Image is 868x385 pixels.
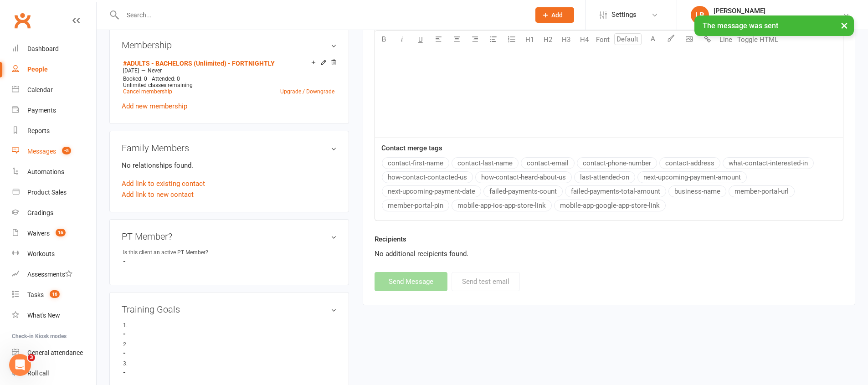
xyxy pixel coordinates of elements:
a: Add new membership [122,102,187,110]
div: Messages [27,148,56,155]
div: Payments [27,107,56,114]
h3: Family Members [122,143,337,153]
a: Automations [12,162,96,182]
button: next-upcoming-payment-date [382,185,481,197]
h3: Training Goals [122,304,337,314]
button: how-contact-contacted-us [382,171,473,183]
div: [PERSON_NAME] [714,7,842,15]
h3: PT Member? [122,231,337,241]
button: member-portal-url [729,185,795,197]
button: A [644,31,662,49]
button: H1 [521,31,539,49]
strong: - [123,368,337,376]
a: Clubworx [11,9,34,32]
button: Toggle HTML [735,31,781,49]
a: Cancel membership [123,88,172,95]
button: contact-last-name [452,157,519,169]
button: contact-email [521,157,575,169]
div: Workouts [27,250,55,257]
button: H4 [575,31,594,49]
button: mobile-app-google-app-store-link [554,200,666,211]
strong: - [123,257,337,266]
h3: Membership [122,40,337,50]
div: Assessments [27,271,72,278]
a: What's New [12,305,96,326]
button: contact-first-name [382,157,449,169]
div: 3. [123,359,198,368]
a: Gradings [12,203,96,223]
span: Booked: 0 [123,76,147,82]
a: Reports [12,121,96,141]
label: Recipients [375,234,406,245]
span: Settings [611,5,637,25]
div: What's New [27,312,60,319]
button: member-portal-pin [382,200,449,211]
div: LB [691,6,709,24]
a: Waivers 16 [12,223,96,244]
button: next-upcoming-payment-amount [637,171,747,183]
button: contact-address [659,157,720,169]
div: Automations [27,168,64,175]
button: mobile-app-ios-app-store-link [452,200,552,211]
a: Messages -5 [12,141,96,162]
div: Reports [27,127,50,134]
div: Roll call [27,370,49,377]
button: last-attended-on [574,171,635,183]
div: Waivers [27,230,50,237]
div: Double Dose Muay Thai [GEOGRAPHIC_DATA] [714,15,842,23]
span: [DATE] [123,67,139,74]
div: Is this client an active PT Member? [123,248,208,257]
button: Line [717,31,735,49]
div: Tasks [27,291,44,298]
span: 3 [28,354,35,361]
button: Font [594,31,612,49]
span: Attended: 0 [152,76,180,82]
span: 16 [50,290,60,298]
div: General attendance [27,349,83,356]
input: Search... [120,9,524,21]
button: H2 [539,31,557,49]
a: Dashboard [12,39,96,59]
a: Calendar [12,80,96,100]
a: Payments [12,100,96,121]
button: Add [535,7,574,23]
a: Tasks 16 [12,285,96,305]
button: what-contact-interested-in [723,157,814,169]
label: Contact merge tags [381,143,442,154]
a: People [12,59,96,80]
button: × [836,15,853,35]
button: failed-payments-count [483,185,563,197]
a: Add link to new contact [122,189,194,200]
span: Never [148,67,162,74]
button: contact-phone-number [577,157,657,169]
button: how-contact-heard-about-us [475,171,572,183]
div: — [121,67,337,74]
span: U [418,36,423,44]
strong: - [123,330,337,338]
div: 1. [123,321,198,330]
div: The message was sent [694,15,854,36]
span: Add [551,11,563,19]
p: No relationships found. [122,160,337,171]
a: Assessments [12,264,96,285]
div: Dashboard [27,45,59,52]
button: failed-payments-total-amount [565,185,666,197]
div: 2. [123,340,198,349]
a: Roll call [12,363,96,384]
button: H3 [557,31,575,49]
span: -5 [62,147,71,154]
a: General attendance kiosk mode [12,343,96,363]
div: People [27,66,48,73]
strong: - [123,349,337,357]
div: Product Sales [27,189,67,196]
button: business-name [668,185,726,197]
iframe: Intercom live chat [9,354,31,376]
a: Workouts [12,244,96,264]
span: 16 [56,229,66,236]
a: #ADULTS - BACHELORS (Unlimited) - FORTNIGHTLY [123,60,275,67]
span: Unlimited classes remaining [123,82,193,88]
div: Calendar [27,86,53,93]
a: Add link to existing contact [122,178,205,189]
button: U [411,31,430,49]
a: Product Sales [12,182,96,203]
